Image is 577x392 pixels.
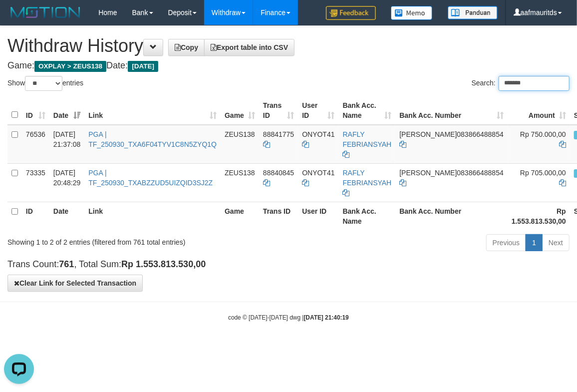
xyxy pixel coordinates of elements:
[7,233,233,247] div: Showing 1 to 2 of 2 entries (filtered from 761 total entries)
[7,61,570,71] h4: Game: Date:
[343,130,392,148] a: RAFLY FEBRIANSYAH
[4,4,34,34] button: Open LiveChat chat widget
[520,169,566,177] span: Rp 705.000,00
[304,314,349,321] strong: [DATE] 21:40:19
[512,207,566,225] strong: Rp 1.553.813.530,00
[59,259,74,269] strong: 761
[168,39,205,56] a: Copy
[22,202,49,230] th: ID
[343,169,392,187] a: RAFLY FEBRIANSYAH
[472,76,570,91] label: Search:
[221,163,259,202] td: ZEUS138
[221,125,259,164] td: ZEUS138
[49,96,85,125] th: Date: activate to sort column ascending
[84,96,221,125] th: Link: activate to sort column ascending
[228,314,349,321] small: code © [DATE]-[DATE] dwg |
[34,61,106,72] span: OXPLAY > ZEUS138
[7,5,83,20] img: MOTION_logo.png
[298,96,338,125] th: User ID: activate to sort column ascending
[399,169,457,177] span: [PERSON_NAME]
[298,125,338,164] td: ONYOT41
[204,39,294,56] a: Export table into CSV
[395,125,508,164] td: 083866488854
[7,76,83,91] label: Show entries
[88,130,217,148] a: PGA | TF_250930_TXA6F04TYV1C8N5ZYQ1Q
[25,76,62,91] select: Showentries
[49,202,85,230] th: Date
[22,163,49,202] td: 73335
[499,76,570,91] input: Search:
[326,6,376,20] img: Feedback.jpg
[259,96,298,125] th: Trans ID: activate to sort column ascending
[399,130,457,138] span: [PERSON_NAME]
[7,275,143,292] button: Clear Link for Selected Transaction
[259,202,298,230] th: Trans ID
[298,163,338,202] td: ONYOT41
[520,130,566,138] span: Rp 750.000,00
[49,163,85,202] td: [DATE] 20:48:29
[395,96,508,125] th: Bank Acc. Number: activate to sort column ascending
[339,202,396,230] th: Bank Acc. Name
[259,125,298,164] td: 88841775
[395,163,508,202] td: 083866488854
[121,259,206,269] strong: Rp 1.553.813.530,00
[88,169,213,187] a: PGA | TF_250930_TXABZZUD5UIZQID3SJ2Z
[128,61,158,72] span: [DATE]
[395,202,508,230] th: Bank Acc. Number
[339,96,396,125] th: Bank Acc. Name: activate to sort column ascending
[22,125,49,164] td: 76536
[259,163,298,202] td: 88840845
[448,6,498,19] img: panduan.png
[508,96,570,125] th: Amount: activate to sort column ascending
[542,234,570,251] a: Next
[49,125,85,164] td: [DATE] 21:37:08
[391,6,433,20] img: Button%20Memo.svg
[7,36,570,56] h1: Withdraw History
[211,43,288,51] span: Export table into CSV
[7,260,570,270] h4: Trans Count: , Total Sum:
[221,96,259,125] th: Game: activate to sort column ascending
[22,96,49,125] th: ID: activate to sort column ascending
[486,234,526,251] a: Previous
[298,202,338,230] th: User ID
[175,43,198,51] span: Copy
[221,202,259,230] th: Game
[526,234,543,251] a: 1
[84,202,221,230] th: Link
